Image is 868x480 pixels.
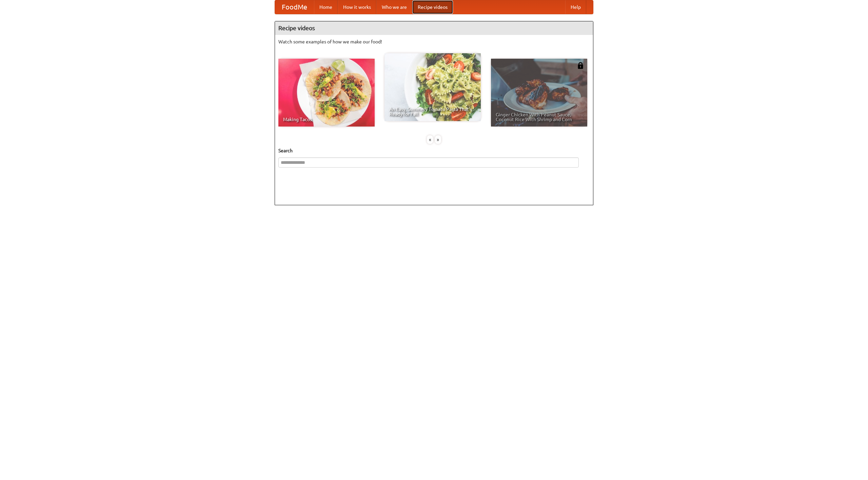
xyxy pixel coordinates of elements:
a: Recipe videos [412,0,453,14]
div: » [435,135,441,144]
a: FoodMe [275,0,314,14]
img: 483408.png [577,62,584,69]
span: An Easy, Summery Tomato Pasta That's Ready for Fall [389,107,476,116]
a: An Easy, Summery Tomato Pasta That's Ready for Fall [384,53,481,121]
a: Help [565,0,586,14]
a: Home [314,0,338,14]
div: « [427,135,433,144]
h4: Recipe videos [275,21,593,35]
h5: Search [278,147,590,154]
p: Watch some examples of how we make our food! [278,38,590,45]
a: Making Tacos [278,59,375,127]
a: Who we are [376,0,412,14]
a: How it works [338,0,376,14]
span: Making Tacos [283,117,370,122]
